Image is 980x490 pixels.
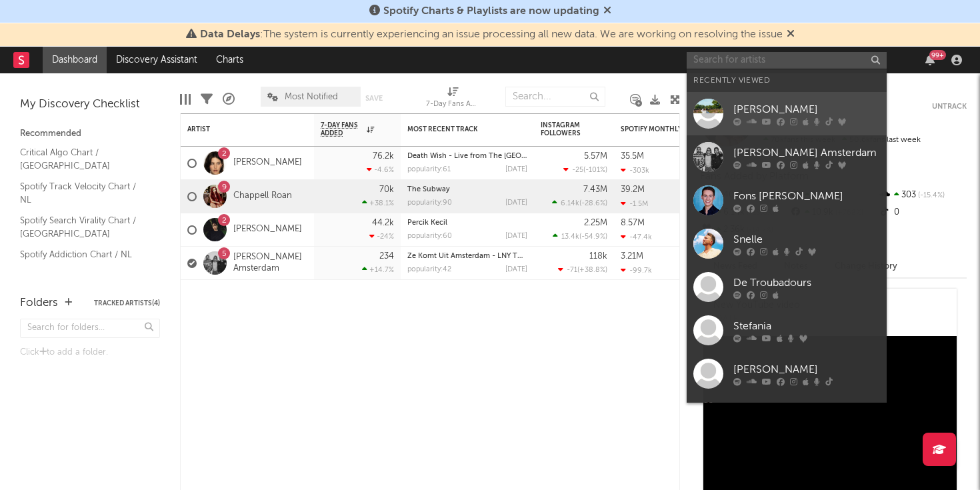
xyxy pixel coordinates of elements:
div: ( ) [558,265,607,274]
div: popularity: 90 [407,199,452,207]
div: 3.21M [621,252,643,261]
div: 39.2M [621,185,645,194]
span: -54.9 % [581,233,605,241]
div: 70k [379,185,394,194]
span: : The system is currently experiencing an issue processing all new data. We are working on resolv... [200,29,783,40]
div: [PERSON_NAME] Amsterdam [733,145,880,161]
a: Discovery Assistant [107,47,207,73]
a: Algorithmic A&R Assistant ([GEOGRAPHIC_DATA]) [20,269,147,296]
div: 7.43M [583,185,607,194]
div: 2.25M [584,219,607,227]
div: Click to add a folder. [20,345,160,361]
div: 44.2k [372,219,394,227]
a: Spotify Addiction Chart / NL [20,247,147,262]
div: Most Recent Track [407,125,507,133]
span: 6.14k [561,200,579,207]
div: [DATE] [505,166,527,173]
a: Dashboard [43,47,107,73]
div: 7-Day Fans Added (7-Day Fans Added) [426,80,479,119]
div: Stefania [733,318,880,334]
div: 76.2k [373,152,394,161]
div: A&R Pipeline [223,80,235,119]
button: Untrack [932,100,967,113]
a: Spotify Track Velocity Chart / NL [20,179,147,207]
span: -101 % [585,167,605,174]
span: -25 [572,167,583,174]
span: -71 [567,267,577,274]
div: -1.5M [621,199,648,208]
div: My Discovery Checklist [20,97,160,113]
div: 8.57M [621,219,645,227]
div: [DATE] [505,199,527,207]
span: Data Delays [200,29,260,40]
div: Fons [PERSON_NAME] [733,188,880,204]
button: Save [365,95,383,102]
a: Fons [PERSON_NAME] [687,179,887,222]
a: Stefania [687,309,887,352]
div: The Subway [407,186,527,193]
div: Instagram Followers [541,121,587,137]
div: Ze Komt Uit Amsterdam - LNY TNZ Remix [407,253,527,260]
input: Search... [505,87,605,107]
div: [PERSON_NAME] [733,361,880,377]
span: -28.6 % [581,200,605,207]
div: Death Wish - Live from The O2 Arena [407,153,527,160]
div: popularity: 61 [407,166,451,173]
span: Most Notified [285,93,338,101]
div: 234 [379,252,394,261]
span: 7-Day Fans Added [321,121,363,137]
a: [PERSON_NAME] [687,92,887,135]
div: Percik Kecil [407,219,527,227]
div: 5.57M [584,152,607,161]
a: [PERSON_NAME] [687,352,887,395]
div: -24 % [369,232,394,241]
div: popularity: 42 [407,266,451,273]
div: -4.6 % [367,165,394,174]
div: Recommended [20,126,160,142]
a: Percik Kecil [407,219,447,227]
div: +38.1 % [362,199,394,207]
div: Edit Columns [180,80,191,119]
div: 99 + [929,50,946,60]
div: -99.7k [621,266,652,275]
span: Dismiss [787,29,795,40]
div: -47.4k [621,233,652,241]
div: 35.5M [621,152,644,161]
a: Critical Algo Chart / [GEOGRAPHIC_DATA] [20,145,147,173]
div: Artist [187,125,287,133]
div: [PERSON_NAME] [733,101,880,117]
span: +38.8 % [579,267,605,274]
div: Snelle [733,231,880,247]
div: -303k [621,166,649,175]
div: Folders [20,295,58,311]
a: [PERSON_NAME] [233,224,302,235]
a: Spotify Search Virality Chart / [GEOGRAPHIC_DATA] [20,213,147,241]
button: Tracked Artists(4) [94,300,160,307]
div: 303 [878,187,967,204]
input: Search for artists [687,52,887,69]
a: [PERSON_NAME] Amsterdam [687,135,887,179]
div: De Troubadours [733,275,880,291]
div: Filters [201,80,213,119]
input: Search for folders... [20,319,160,338]
a: Chappell Roan [233,191,292,202]
a: [PERSON_NAME] Amsterdam [233,252,307,275]
span: Spotify Charts & Playlists are now updating [383,6,599,17]
div: [DATE] [505,233,527,240]
a: The Subway [407,186,450,193]
a: Snelle [687,222,887,265]
a: De Troubadours [687,265,887,309]
button: 99+ [925,55,935,65]
div: ( ) [563,165,607,174]
a: Death Wish - Live from The [GEOGRAPHIC_DATA] [407,153,579,160]
span: -15.4 % [916,192,945,199]
span: 13.4k [561,233,579,241]
a: [PERSON_NAME] [233,157,302,169]
a: Ze Komt Uit Amsterdam - LNY TNZ Remix [407,253,551,260]
div: [DATE] [505,266,527,273]
div: Spotify Monthly Listeners [621,125,721,133]
div: Recently Viewed [693,73,880,89]
div: popularity: 60 [407,233,452,240]
div: +14.7 % [362,265,394,274]
div: 7-Day Fans Added (7-Day Fans Added) [426,97,479,113]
